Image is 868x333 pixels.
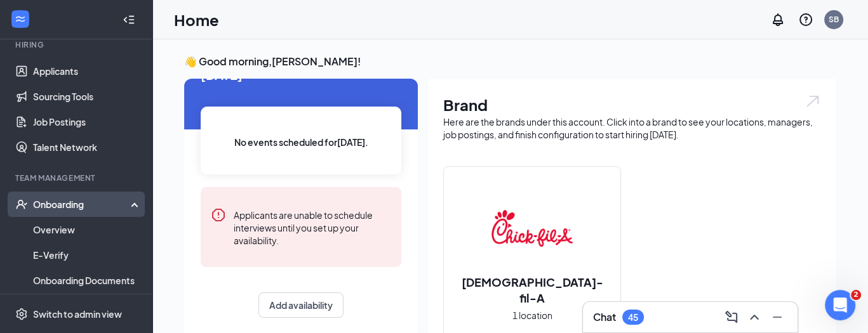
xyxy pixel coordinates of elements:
span: 1 location [512,308,552,322]
div: Team Management [15,173,139,183]
svg: Notifications [770,12,785,27]
svg: Settings [15,308,28,320]
svg: WorkstreamLogo [14,13,27,25]
svg: ChevronUp [747,310,762,325]
img: Chick-fil-A [491,188,573,269]
span: No events scheduled for [DATE] . [234,135,368,149]
div: Hiring [15,39,139,50]
div: SB [829,14,839,25]
a: E-Verify [33,242,142,268]
button: ChevronUp [744,307,765,327]
a: Overview [33,217,142,242]
h3: 👋 Good morning, [PERSON_NAME] ! [184,55,836,69]
a: Talent Network [33,134,142,160]
svg: Error [211,207,226,223]
a: Job Postings [33,109,142,134]
h3: Chat [593,310,616,324]
span: 2 [851,290,861,300]
div: Onboarding [33,198,131,211]
h1: Brand [443,94,821,115]
button: Add availability [258,292,344,318]
svg: UserCheck [15,198,28,211]
svg: Collapse [123,13,135,26]
iframe: Intercom live chat [825,290,855,320]
div: 45 [628,312,638,323]
button: Minimize [767,307,787,327]
a: Sourcing Tools [33,84,142,109]
a: Onboarding Documents [33,268,142,293]
h2: [DEMOGRAPHIC_DATA]-fil-A [444,274,620,306]
svg: Minimize [770,310,785,325]
div: Applicants are unable to schedule interviews until you set up your availability. [234,207,391,247]
button: ComposeMessage [721,307,742,327]
img: open.6027fd2a22e1237b5b06.svg [805,94,821,108]
svg: ComposeMessage [724,310,739,325]
div: Switch to admin view [33,308,122,320]
h1: Home [174,9,219,30]
a: Applicants [33,58,142,84]
svg: QuestionInfo [798,12,813,27]
div: Here are the brands under this account. Click into a brand to see your locations, managers, job p... [443,115,821,141]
